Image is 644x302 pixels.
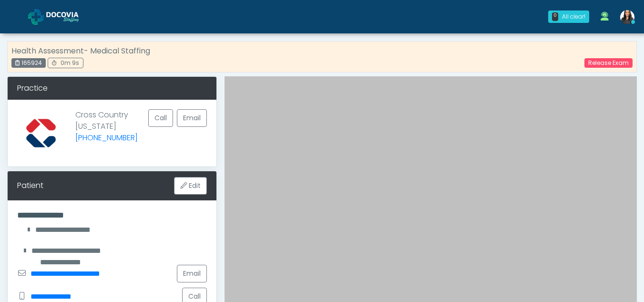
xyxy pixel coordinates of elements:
img: Viral Patel [620,10,634,24]
button: Call [148,109,173,127]
div: 0 [552,12,558,21]
div: Practice [8,77,216,100]
a: Email [177,109,207,127]
a: [PHONE_NUMBER] [75,132,138,143]
img: Docovia [46,12,94,21]
a: Email [177,265,207,282]
img: Provider image [17,109,65,157]
p: Cross Country [US_STATE] [75,109,138,149]
a: 0 All clear! [542,7,595,27]
img: Docovia [28,9,44,25]
div: Patient [17,180,43,191]
strong: Health Assessment- Medical Staffing [11,45,150,56]
button: Edit [174,177,207,195]
a: Release Exam [584,58,633,68]
span: 0m 9s [61,59,79,67]
div: 165924 [11,58,46,68]
a: Docovia [28,1,94,32]
div: All clear! [562,12,585,21]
